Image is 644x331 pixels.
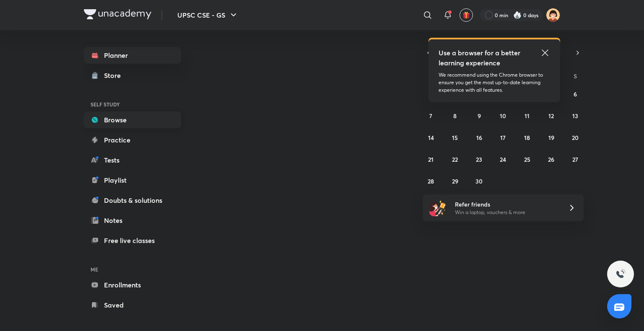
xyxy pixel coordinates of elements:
abbr: September 21, 2025 [428,155,434,163]
a: Doubts & solutions [84,192,181,209]
abbr: September 14, 2025 [428,134,434,142]
button: September 21, 2025 [424,153,438,166]
a: Saved [84,297,181,313]
abbr: September 10, 2025 [500,112,506,120]
button: September 22, 2025 [448,153,462,166]
button: September 7, 2025 [424,109,438,122]
abbr: September 28, 2025 [428,177,434,185]
a: Planner [84,47,181,64]
p: We recommend using the Chrome browser to ensure you get the most up-to-date learning experience w... [439,71,550,94]
a: Practice [84,132,181,148]
a: Tests [84,152,181,168]
abbr: September 8, 2025 [453,112,457,120]
button: September 19, 2025 [545,131,558,144]
a: Store [84,67,181,84]
abbr: September 27, 2025 [572,155,578,163]
abbr: September 15, 2025 [452,134,458,142]
img: Company Logo [84,9,151,19]
p: Win a laptop, vouchers & more [455,209,558,216]
button: September 18, 2025 [520,131,534,144]
a: Notes [84,212,181,229]
button: September 14, 2025 [424,131,438,144]
abbr: September 16, 2025 [476,134,482,142]
abbr: September 23, 2025 [476,155,482,163]
button: September 9, 2025 [473,109,486,122]
a: Free live classes [84,232,181,249]
abbr: September 24, 2025 [500,155,506,163]
abbr: September 9, 2025 [478,112,481,120]
h6: SELF STUDY [84,97,181,111]
a: Company Logo [84,9,151,21]
button: September 26, 2025 [545,153,558,166]
button: September 12, 2025 [545,109,558,122]
button: UPSC CSE - GS [172,7,244,23]
button: September 30, 2025 [473,174,486,188]
abbr: September 7, 2025 [429,112,432,120]
abbr: September 22, 2025 [452,155,458,163]
abbr: September 25, 2025 [524,155,530,163]
button: September 24, 2025 [496,153,510,166]
button: September 15, 2025 [448,131,462,144]
a: Playlist [84,172,181,189]
abbr: September 11, 2025 [525,112,530,120]
abbr: September 19, 2025 [548,134,554,142]
a: Enrollments [84,277,181,293]
button: September 11, 2025 [520,109,534,122]
button: September 28, 2025 [424,174,438,188]
abbr: Saturday [574,72,577,80]
abbr: September 20, 2025 [572,134,579,142]
button: September 25, 2025 [520,153,534,166]
img: Karan Singh [546,8,560,22]
h6: ME [84,262,181,277]
abbr: September 17, 2025 [500,134,506,142]
button: September 13, 2025 [569,109,582,122]
abbr: September 18, 2025 [524,134,530,142]
abbr: September 6, 2025 [574,90,577,98]
h6: Refer friends [455,200,558,209]
img: avatar [462,11,470,19]
button: September 6, 2025 [569,87,582,101]
button: September 16, 2025 [473,131,486,144]
button: September 17, 2025 [496,131,510,144]
abbr: September 30, 2025 [475,177,483,185]
img: streak [513,11,522,19]
img: ttu [615,269,626,279]
button: September 20, 2025 [569,131,582,144]
abbr: September 12, 2025 [548,112,554,120]
abbr: September 29, 2025 [452,177,458,185]
button: September 10, 2025 [496,109,510,122]
button: September 27, 2025 [569,153,582,166]
abbr: September 13, 2025 [572,112,578,120]
button: September 23, 2025 [473,153,486,166]
abbr: September 26, 2025 [548,155,554,163]
a: Browse [84,111,181,128]
button: September 29, 2025 [448,174,462,188]
h5: Use a browser for a better learning experience [439,48,522,68]
button: avatar [460,8,473,22]
img: referral [429,199,446,216]
button: September 8, 2025 [448,109,462,122]
div: Store [104,70,126,80]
